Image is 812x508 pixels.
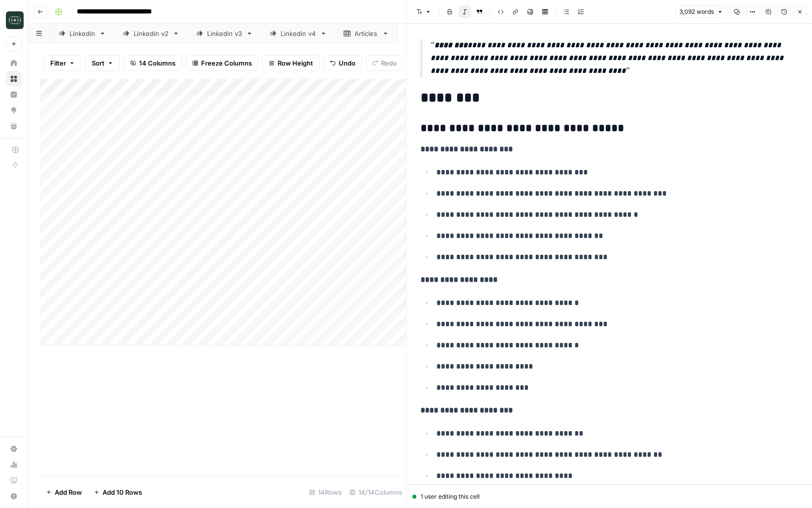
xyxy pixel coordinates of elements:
a: Linkedin v3 [188,24,261,43]
a: Settings [6,441,22,457]
a: Articles [335,24,397,43]
div: Linkedin [70,29,95,38]
button: Redo [366,55,403,71]
span: 3,092 words [679,7,714,16]
div: Linkedin v4 [281,29,316,38]
div: Linkedin v2 [134,29,169,38]
button: Add 10 Rows [88,484,148,500]
div: 14 Rows [305,484,346,500]
span: Filter [50,58,66,68]
a: Your Data [6,118,22,134]
a: Linkedin [50,24,114,43]
div: 14/14 Columns [346,484,406,500]
a: Opportunities [6,102,22,118]
button: Sort [85,55,120,71]
a: Usage [6,457,22,473]
button: Row Height [262,55,319,71]
div: Linkedin v3 [207,29,242,38]
span: Redo [381,58,397,68]
span: Sort [92,58,105,68]
span: Row Height [278,58,313,68]
span: Add 10 Rows [103,487,142,497]
a: Home [6,55,22,71]
span: Add Row [55,487,82,497]
a: Browse [6,71,22,87]
button: Undo [323,55,362,71]
a: Linkedin v4 [261,24,335,43]
a: Insights [6,87,22,102]
button: 3,092 words [675,5,727,18]
button: Help + Support [6,488,22,504]
img: Catalyst Logo [6,11,24,29]
button: Workspace: Catalyst [6,8,22,33]
div: 1 user editing this cell [413,492,807,501]
button: Add Row [40,484,88,500]
a: Linkedin v2 [114,24,188,43]
span: Freeze Columns [201,58,252,68]
button: 14 Columns [124,55,182,71]
a: Playbooks [397,24,467,43]
div: Articles [354,29,378,38]
button: Filter [44,55,81,71]
a: Learning Hub [6,473,22,488]
span: 14 Columns [139,58,176,68]
button: Freeze Columns [186,55,258,71]
span: Undo [339,58,355,68]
